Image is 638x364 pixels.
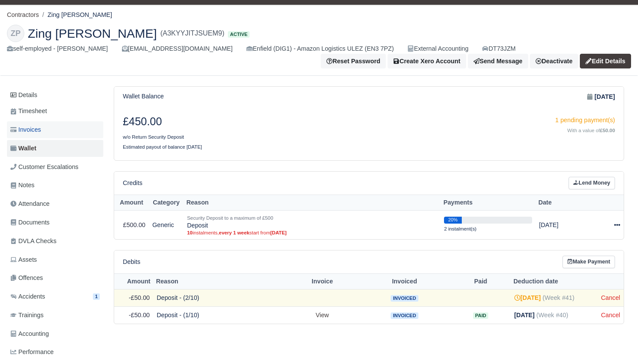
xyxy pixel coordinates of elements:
a: Lend Money [569,177,615,189]
a: Attendance [7,195,103,212]
strong: [DATE] [595,92,615,102]
span: Trainings [10,310,43,320]
small: 2 instalment(s) [444,226,477,231]
th: Invoiced [358,273,451,289]
th: Category [149,195,184,211]
a: DVLA Checks [7,233,103,250]
a: Invoices [7,121,103,138]
th: Date [536,195,592,211]
span: Accidents [10,292,45,302]
span: DVLA Checks [10,236,56,246]
span: Accounting [10,329,49,339]
a: Accidents 1 [7,288,103,305]
th: Invoice [286,273,358,289]
th: Paid [451,273,510,289]
span: Active [228,31,250,38]
a: Make Payment [562,256,615,268]
span: Offences [10,273,43,283]
strong: [DATE] [270,230,287,235]
strong: 10 [187,230,193,235]
span: Timesheet [10,106,47,116]
div: Enfield (DIG1) - Amazon Logistics ULEZ (EN3 7PZ) [247,44,394,54]
span: (A3KYYJITJSUEM9) [160,28,224,39]
small: instalments, start from [187,230,437,236]
th: Deduction date [511,273,598,289]
h6: Credits [123,179,142,187]
div: Zing Pedro [0,18,638,76]
span: -£50.00 [129,294,150,301]
td: £500.00 [114,211,149,239]
strong: [DATE] [514,294,541,301]
a: Timesheet [7,103,103,120]
a: Contractors [7,11,39,18]
span: Customer Escalations [10,162,79,172]
a: DT73JZM [482,44,516,54]
strong: £50.00 [600,128,615,133]
span: Invoiced [391,295,418,302]
th: Reason [153,273,286,289]
a: Performance [7,344,103,361]
span: Invoiced [391,312,418,319]
span: Performance [10,347,54,357]
td: [DATE] [536,211,592,239]
a: Edit Details [580,54,631,68]
a: Deactivate [530,54,578,68]
h6: Debits [123,258,140,266]
th: Reason [184,195,441,211]
span: Zing [PERSON_NAME] [28,27,157,39]
td: Deposit - (1/10) [153,306,286,323]
small: Estimated payout of balance [DATE] [123,144,202,149]
span: 1 [93,293,100,300]
td: Deposit [184,211,441,239]
h6: Wallet Balance [123,93,164,100]
td: Deposit - (2/10) [153,289,286,307]
div: 1 pending payment(s) [375,115,615,125]
a: Wallet [7,140,103,157]
strong: [DATE] [514,312,535,318]
th: Payments [441,195,536,211]
a: Notes [7,177,103,194]
td: Generic [149,211,184,239]
span: Invoices [10,125,41,135]
span: Notes [10,180,34,190]
small: With a value of [567,128,615,133]
a: Cancel [601,294,620,301]
span: (Week #40) [536,312,568,318]
th: Amount [114,195,149,211]
button: Reset Password [321,54,386,68]
div: 20% [444,217,462,224]
span: Documents [10,218,49,227]
a: Trainings [7,307,103,324]
strong: every 1 week [219,230,249,235]
div: self-employed - [PERSON_NAME] [7,44,108,54]
a: Cancel [601,312,620,318]
span: (Week #41) [543,294,574,301]
iframe: Chat Widget [595,322,638,364]
a: Customer Escalations [7,159,103,175]
span: Paid [473,312,488,319]
div: ZP [7,25,24,42]
span: Assets [10,255,37,265]
span: Attendance [10,199,49,209]
a: Send Message [468,54,528,68]
small: w/o Return Security Deposit [123,134,184,140]
li: Zing [PERSON_NAME] [39,10,112,20]
span: Wallet [10,143,36,153]
a: Offences [7,270,103,286]
a: Assets [7,251,103,268]
a: Accounting [7,325,103,342]
div: External Accounting [408,44,468,54]
th: Amount [114,273,153,289]
h3: £450.00 [123,115,362,128]
span: -£50.00 [129,312,150,318]
div: [EMAIL_ADDRESS][DOMAIN_NAME] [122,44,233,54]
small: Security Deposit to a maximum of £500 [187,215,273,221]
a: Documents [7,214,103,231]
button: Create Xero Account [388,54,466,68]
a: View [316,312,329,318]
a: Details [7,87,103,103]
